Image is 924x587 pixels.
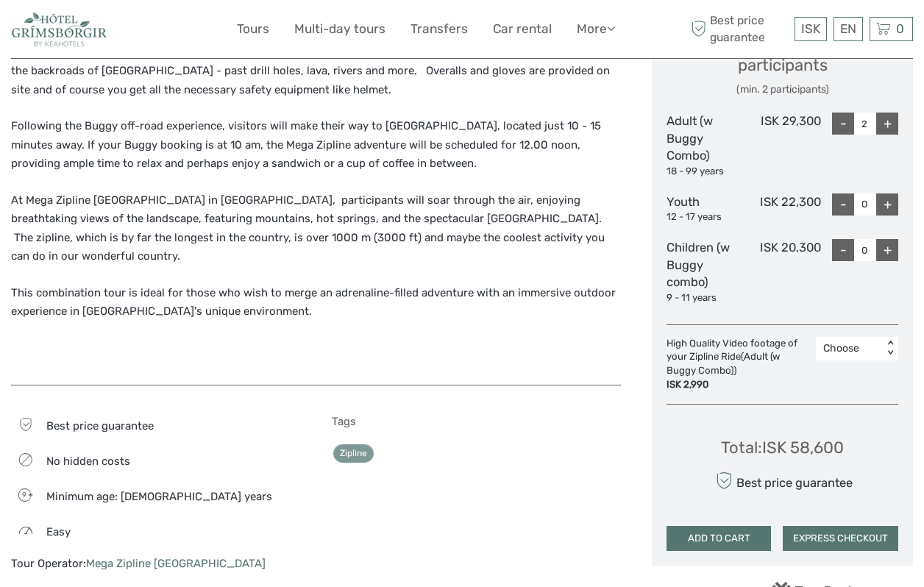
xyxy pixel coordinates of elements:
[333,444,374,463] a: Zipline
[712,468,853,494] div: Best price guarantee
[11,191,621,266] p: At Mega Zipline [GEOGRAPHIC_DATA] in [GEOGRAPHIC_DATA], participants will soar through the air, e...
[493,18,552,40] a: Car rental
[801,21,820,36] span: ISK
[411,18,468,40] a: Transfers
[667,82,898,97] div: (min. 2 participants)
[744,113,821,179] div: ISK 29,300
[876,193,898,216] div: +
[744,239,821,305] div: ISK 20,300
[86,557,266,570] a: Mega Zipline [GEOGRAPHIC_DATA]
[169,23,187,40] button: Open LiveChat chat widget
[783,526,898,551] button: EXPRESS CHECKOUT
[884,341,897,356] div: < >
[46,455,130,468] span: No hidden costs
[46,419,154,433] span: Best price guarantee
[832,239,854,261] div: -
[46,525,71,538] span: Easy
[894,21,906,36] span: 0
[237,18,269,40] a: Tours
[667,193,744,224] div: Youth
[744,193,821,224] div: ISK 22,300
[667,239,744,305] div: Children (w Buggy combo)
[667,378,808,392] div: ISK 2,990
[667,291,744,305] div: 9 - 11 years
[832,113,854,135] div: -
[294,18,385,40] a: Multi-day tours
[834,17,863,41] div: EN
[667,337,816,392] div: High Quality Video footage of your Zipline Ride (Adult (w Buggy Combo))
[721,436,844,459] div: Total : ISK 58,600
[688,13,792,45] span: Best price guarantee
[876,113,898,135] div: +
[832,193,854,216] div: -
[667,30,898,97] div: Select the number of participants
[21,26,166,38] p: We're away right now. Please check back later!
[823,341,875,356] div: Choose
[876,239,898,261] div: +
[667,210,744,224] div: 12 - 17 years
[11,284,621,321] p: This combination tour is ideal for those who wish to merge an adrenaline-filled adventure with an...
[577,18,615,40] a: More
[11,11,107,47] img: 2330-0b36fd34-6396-456d-bf6d-def7e598b057_logo_small.jpg
[46,490,272,503] span: Minimum age: [DEMOGRAPHIC_DATA] years
[667,165,744,179] div: 18 - 99 years
[11,556,301,572] div: Tour Operator:
[11,117,621,174] p: Following the Buggy off-road experience, visitors will make their way to [GEOGRAPHIC_DATA], locat...
[13,490,35,500] span: 9
[667,113,744,179] div: Adult (w Buggy Combo)
[332,415,622,428] h5: Tags
[667,526,771,551] button: ADD TO CART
